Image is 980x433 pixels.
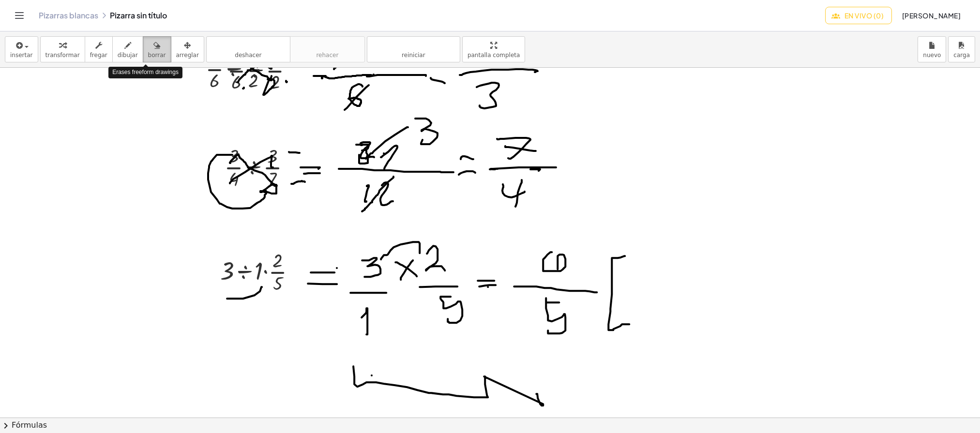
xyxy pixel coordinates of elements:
[825,7,892,24] button: En vivo (0)
[108,67,182,78] div: Erases freeform drawings
[372,41,455,50] font: refrescar
[5,36,38,62] button: insertar
[462,36,526,62] button: pantalla completa
[112,36,143,62] button: dibujar
[235,52,261,59] font: deshacer
[953,52,970,59] font: carga
[206,36,290,62] button: deshacerdeshacer
[171,36,204,62] button: arreglar
[118,52,138,59] font: dibujar
[90,52,107,59] font: fregar
[143,36,171,62] button: borrar
[39,11,98,20] a: Pizarras blancas
[402,52,425,59] font: reiniciar
[902,11,961,20] font: [PERSON_NAME]
[894,7,968,24] button: [PERSON_NAME]
[844,11,884,20] font: En vivo (0)
[39,10,98,20] font: Pizarras blancas
[467,52,520,59] font: pantalla completa
[148,52,166,59] font: borrar
[923,52,941,59] font: nuevo
[948,36,975,62] button: carga
[10,52,33,59] font: insertar
[367,36,460,62] button: refrescarreiniciar
[12,420,47,430] font: Fórmulas
[12,8,27,23] button: Cambiar navegación
[40,36,85,62] button: transformar
[295,41,360,50] font: rehacer
[85,36,113,62] button: fregar
[45,52,80,59] font: transformar
[211,41,285,50] font: deshacer
[316,52,338,59] font: rehacer
[918,36,946,62] button: nuevo
[176,52,199,59] font: arreglar
[290,36,365,62] button: rehacerrehacer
